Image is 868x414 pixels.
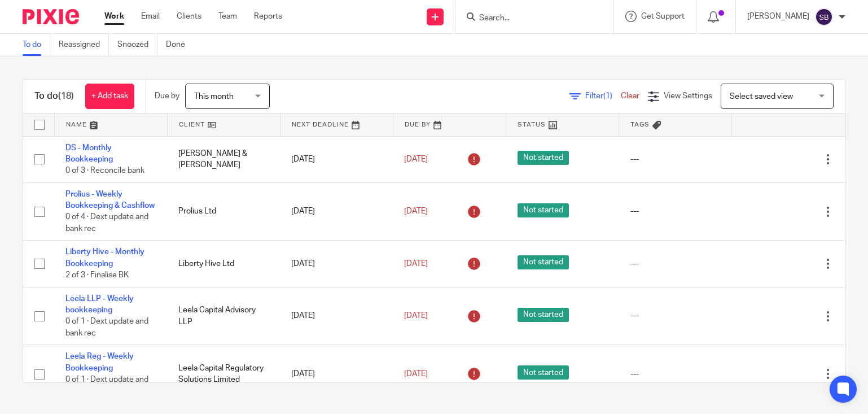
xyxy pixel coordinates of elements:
[167,182,280,241] td: Prolius Ltd
[177,11,201,22] a: Clients
[518,308,569,322] span: Not started
[630,368,721,380] div: ---
[65,318,148,338] span: 0 of 1 · Dext update and bank rec
[630,206,721,217] div: ---
[218,11,237,22] a: Team
[585,92,621,100] span: Filter
[65,190,155,210] a: Prolius - Weekly Bookkeeping & Cashflow
[65,295,134,314] a: Leela LLP - Weekly bookkeeping
[518,151,569,165] span: Not started
[621,92,639,100] a: Clear
[280,136,393,182] td: [DATE]
[478,14,580,24] input: Search
[65,352,134,372] a: Leela Reg - Weekly Bookkeeping
[23,9,79,24] img: Pixie
[280,241,393,287] td: [DATE]
[630,154,721,165] div: ---
[65,271,129,279] span: 2 of 3 · Finalise BK
[166,34,194,56] a: Done
[155,90,179,102] p: Due by
[630,121,650,128] span: Tags
[59,34,109,56] a: Reassigned
[85,84,134,109] a: + Add task
[117,34,157,56] a: Snoozed
[404,207,428,215] span: [DATE]
[664,92,712,100] span: View Settings
[23,34,50,56] a: To do
[630,310,721,321] div: ---
[730,93,793,101] span: Select saved view
[141,11,160,22] a: Email
[34,90,74,102] h1: To do
[280,182,393,241] td: [DATE]
[167,136,280,182] td: [PERSON_NAME] & [PERSON_NAME]
[65,213,148,233] span: 0 of 4 · Dext update and bank rec
[404,312,428,320] span: [DATE]
[65,376,148,395] span: 0 of 1 · Dext update and bank rec
[404,260,428,268] span: [DATE]
[194,93,234,101] span: This month
[518,255,569,269] span: Not started
[254,11,282,22] a: Reports
[65,167,144,175] span: 0 of 3 · Reconcile bank
[65,144,113,163] a: DS - Monthly Bookkeeping
[167,345,280,403] td: Leela Capital Regulatory Solutions Limited
[280,345,393,403] td: [DATE]
[167,241,280,287] td: Liberty Hive Ltd
[630,258,721,269] div: ---
[104,11,124,22] a: Work
[65,248,144,267] a: Liberty Hive - Monthly Bookkeeping
[815,8,833,26] img: svg%3E
[404,155,428,163] span: [DATE]
[518,365,569,380] span: Not started
[603,92,612,100] span: (1)
[747,11,809,22] p: [PERSON_NAME]
[167,287,280,345] td: Leela Capital Advisory LLP
[641,12,685,20] span: Get Support
[280,287,393,345] td: [DATE]
[58,91,74,101] span: (18)
[518,203,569,217] span: Not started
[404,370,428,378] span: [DATE]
